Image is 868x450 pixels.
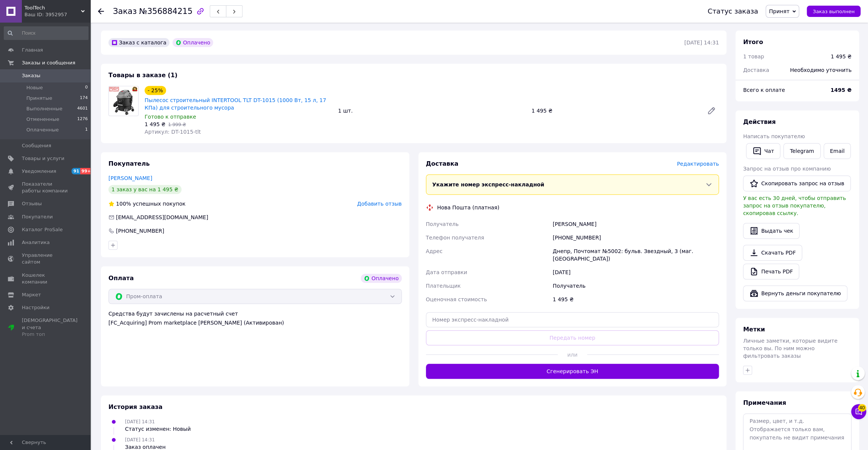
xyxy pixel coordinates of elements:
[551,293,720,306] div: 1 495 ₴
[743,87,785,93] span: Всего к оплате
[708,8,758,15] div: Статус заказа
[831,53,851,60] div: 1 495 ₴
[77,116,88,123] span: 1276
[26,116,59,123] span: Отмененные
[22,168,56,175] span: Уведомления
[786,62,856,78] div: Необходимо уточнить
[145,97,326,111] a: Пылесос строительный INTERTOOL TLT DT-1015 (1000 Вт, 15 л, 17 КПа) для строительного мусора
[426,235,484,241] span: Телефон получателя
[22,331,78,338] div: Prom топ
[743,285,847,301] button: Вернуть деньги покупателю
[116,214,208,220] span: [EMAIL_ADDRESS][DOMAIN_NAME]
[743,245,802,261] a: Скачать PDF
[426,160,459,167] span: Доставка
[109,86,138,116] img: Пылесос строительный INTERTOOL TLT DT-1015 (1000 Вт, 15 л, 17 КПа) для строительного мусора
[22,272,70,285] span: Кошелек компании
[426,283,461,289] span: Плательщик
[26,95,52,102] span: Принятые
[24,11,90,18] div: Ваш ID: 3952957
[22,304,49,311] span: Настройки
[551,231,720,244] div: [PHONE_NUMBER]
[22,200,42,207] span: Отзывы
[432,182,545,188] span: Укажите номер экспресс-накладной
[145,121,165,127] span: 1 495 ₴
[168,122,186,127] span: 1 999 ₴
[108,403,163,410] span: История заказа
[743,399,786,406] span: Примечания
[830,87,851,93] b: 1495 ₴
[743,175,851,191] button: Скопировать запрос на отзыв
[22,72,40,79] span: Заказы
[22,214,53,220] span: Покупатели
[22,155,64,162] span: Товары и услуги
[108,200,186,207] div: успешных покупок
[743,326,765,333] span: Метки
[22,252,70,265] span: Управление сайтом
[361,274,401,283] div: Оплачено
[108,72,177,79] span: Товары в заказе (1)
[783,143,820,159] a: Telegram
[139,7,192,16] span: №356884215
[22,142,51,149] span: Сообщения
[22,226,63,233] span: Каталог ProSale
[426,312,719,327] input: Номер экспресс-накладной
[85,127,88,133] span: 1
[743,133,805,139] span: Написать покупателю
[426,269,467,275] span: Дата отправки
[108,275,134,282] span: Оплата
[357,201,401,207] span: Добавить отзыв
[22,239,50,246] span: Аналитика
[4,26,88,40] input: Поиск
[813,9,854,14] span: Заказ выполнен
[807,6,860,17] button: Заказ выполнен
[108,160,149,167] span: Покупатель
[108,319,402,326] div: [FC_Acquiring] Prom marketplace [PERSON_NAME] (Активирован)
[743,67,769,73] span: Доставка
[677,161,719,167] span: Редактировать
[125,425,191,433] div: Статус изменен: Новый
[108,38,169,47] div: Заказ с каталога
[551,217,720,231] div: [PERSON_NAME]
[145,86,166,95] div: - 25%
[26,105,63,112] span: Выполненные
[116,201,131,207] span: 100%
[26,84,43,91] span: Новые
[858,404,866,412] span: 40
[85,84,88,91] span: 0
[26,127,59,133] span: Оплаченные
[108,185,182,194] div: 1 заказ у вас на 1 495 ₴
[769,8,789,14] span: Принят
[108,310,402,326] div: Средства будут зачислены на расчетный счет
[743,53,764,59] span: 1 товар
[145,129,201,135] span: Артикул: DT-1015-tlt
[80,168,93,174] span: 99+
[551,279,720,293] div: Получатель
[435,204,501,211] div: Нова Пошта (платная)
[115,227,165,235] div: [PHONE_NUMBER]
[24,5,81,11] span: ToolTech
[851,404,866,419] button: Чат с покупателем40
[22,47,43,53] span: Главная
[426,248,442,254] span: Адрес
[743,338,837,359] span: Личные заметки, которые видите только вы. По ним можно фильтровать заказы
[743,264,799,279] a: Печать PDF
[145,114,196,120] span: Готово к отправке
[824,143,851,159] button: Email
[558,351,587,358] span: или
[746,143,780,159] button: Чат
[22,59,75,66] span: Заказы и сообщения
[335,105,529,116] div: 1 шт.
[22,317,78,338] span: [DEMOGRAPHIC_DATA] и счета
[743,223,799,239] button: Выдать чек
[743,195,846,216] span: У вас есть 30 дней, чтобы отправить запрос на отзыв покупателю, скопировав ссылку.
[426,221,459,227] span: Получатель
[72,168,80,174] span: 91
[172,38,213,47] div: Оплачено
[743,118,776,125] span: Действия
[125,437,155,442] span: [DATE] 14:31
[77,105,88,112] span: 4601
[704,103,719,118] a: Редактировать
[22,291,41,298] span: Маркет
[684,40,719,46] time: [DATE] 14:31
[743,38,763,46] span: Итого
